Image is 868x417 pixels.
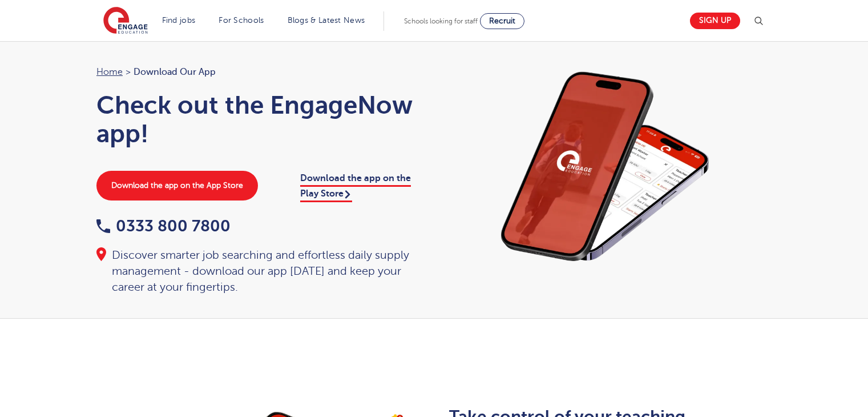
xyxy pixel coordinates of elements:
[219,16,264,25] a: For Schools
[489,17,515,25] span: Recruit
[96,91,423,148] h1: Check out the EngageNow app!
[134,65,216,79] span: Download our app
[690,13,740,29] a: Sign up
[404,17,478,25] span: Schools looking for staff
[96,67,123,77] a: Home
[96,65,423,79] nav: breadcrumb
[480,13,524,29] a: Recruit
[96,247,423,295] div: Discover smarter job searching and effortless daily supply management - download our app [DATE] a...
[96,171,258,201] a: Download the app on the App Store
[300,173,411,202] a: Download the app on the Play Store
[126,67,131,77] span: >
[162,16,196,25] a: Find jobs
[96,217,231,235] a: 0333 800 7800
[288,16,365,25] a: Blogs & Latest News
[103,7,148,35] img: Engage Education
